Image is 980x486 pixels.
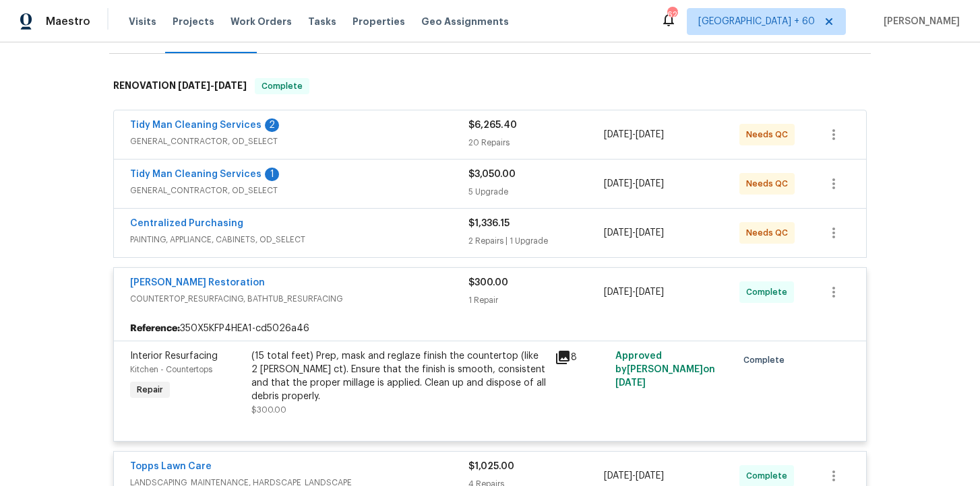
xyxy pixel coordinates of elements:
[604,469,664,483] span: -
[604,226,664,240] span: -
[130,292,468,306] span: COUNTERTOP_RESURFACING, BATHTUB_RESURFACING
[468,293,604,307] div: 1 Repair
[468,462,514,471] span: $1,025.00
[421,15,509,28] span: Geo Assignments
[604,179,632,188] span: [DATE]
[615,378,646,388] span: [DATE]
[604,228,632,238] span: [DATE]
[251,349,547,403] div: (15 total feet) Prep, mask and reglaze finish the countertop (like 2 [PERSON_NAME] ct). Ensure th...
[231,15,292,28] span: Work Orders
[130,135,468,148] span: GENERAL_CONTRACTOR, OD_SELECT
[555,349,607,366] div: 8
[173,15,214,28] span: Projects
[746,469,793,483] span: Complete
[265,118,279,132] div: 2
[636,179,664,188] span: [DATE]
[468,234,604,248] div: 2 Repairs | 1 Upgrade
[130,120,262,130] a: Tidy Man Cleaning Services
[46,15,90,28] span: Maestro
[615,351,715,388] span: Approved by [PERSON_NAME] on
[113,78,247,94] h6: RENOVATION
[109,65,871,108] div: RENOVATION [DATE]-[DATE]Complete
[130,170,262,179] a: Tidy Man Cleaning Services
[265,168,279,181] div: 1
[130,278,265,287] a: [PERSON_NAME] Restoration
[746,177,793,190] span: Needs QC
[667,8,677,22] div: 627
[468,278,508,287] span: $300.00
[130,219,243,228] a: Centralized Purchasing
[746,285,793,299] span: Complete
[604,177,664,190] span: -
[698,15,815,28] span: [GEOGRAPHIC_DATA] + 60
[468,185,604,199] div: 5 Upgrade
[604,285,664,299] span: -
[743,353,790,367] span: Complete
[468,120,517,130] span: $6,265.40
[130,322,180,335] b: Reference:
[251,406,286,414] span: $300.00
[604,130,632,139] span: [DATE]
[214,81,247,90] span: [DATE]
[130,184,468,197] span: GENERAL_CONTRACTOR, OD_SELECT
[468,219,510,228] span: $1,336.15
[130,351,218,361] span: Interior Resurfacing
[468,170,516,179] span: $3,050.00
[114,316,866,341] div: 350X5KFP4HEA1-cd5026a46
[604,287,632,297] span: [DATE]
[178,81,247,90] span: -
[353,15,405,28] span: Properties
[129,15,156,28] span: Visits
[604,128,664,141] span: -
[468,136,604,149] div: 20 Repairs
[604,471,632,481] span: [DATE]
[746,128,793,141] span: Needs QC
[256,79,308,93] span: Complete
[178,81,210,90] span: [DATE]
[636,130,664,139] span: [DATE]
[130,233,468,246] span: PAINTING, APPLIANCE, CABINETS, OD_SELECT
[636,228,664,238] span: [DATE]
[636,287,664,297] span: [DATE]
[636,471,664,481] span: [DATE]
[746,226,793,240] span: Needs QC
[131,383,169,396] span: Repair
[878,15,960,28] span: [PERSON_NAME]
[130,366,212,374] span: Kitchen - Countertops
[130,462,212,471] a: Topps Lawn Care
[308,17,336,26] span: Tasks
